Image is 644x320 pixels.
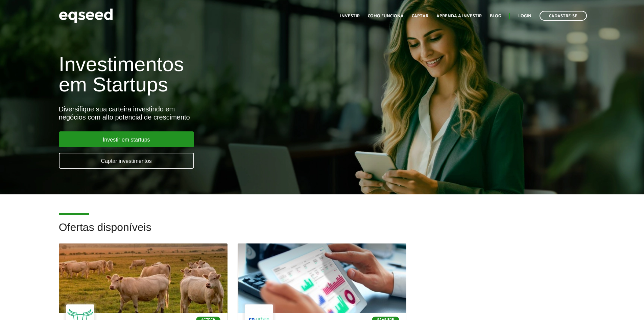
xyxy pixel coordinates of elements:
[518,14,531,18] a: Login
[59,153,194,169] a: Captar investimentos
[368,14,404,18] a: Como funciona
[340,14,360,18] a: Investir
[490,14,501,18] a: Blog
[412,14,428,18] a: Captar
[59,105,371,121] div: Diversifique sua carteira investindo em negócios com alto potencial de crescimento
[540,11,587,21] a: Cadastre-se
[59,221,586,243] h2: Ofertas disponíveis
[436,14,482,18] a: Aprenda a investir
[59,54,371,95] h1: Investimentos em Startups
[59,7,113,25] img: EqSeed
[59,131,194,147] a: Investir em startups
